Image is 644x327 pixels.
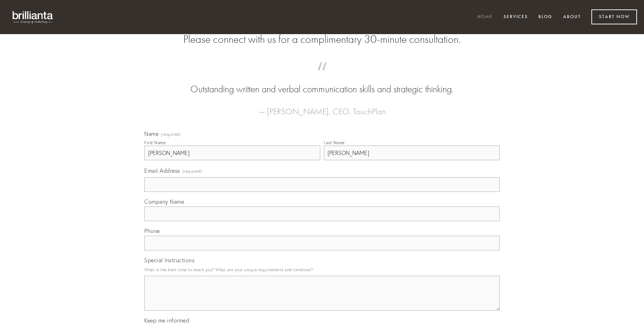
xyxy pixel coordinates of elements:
[473,11,497,23] a: Home
[559,11,585,23] a: About
[161,132,181,137] span: (required)
[144,140,166,145] div: First Name
[155,69,489,96] blockquote: Outstanding written and verbal communication skills and strategic thinking.
[144,167,180,174] span: Email Address
[144,227,160,234] span: Phone
[144,257,194,264] span: Special Instructions
[183,166,202,176] span: (required)
[144,317,189,324] span: Keep me informed
[155,96,489,118] figcaption: — [PERSON_NAME], CEO, TouchPlan
[324,140,345,145] div: Last Name
[534,11,557,23] a: Blog
[144,198,184,205] span: Company Name
[591,9,637,24] a: Start Now
[7,7,59,27] img: brillianta - research, strategy, marketing
[499,11,532,23] a: Services
[144,130,159,137] span: Name
[144,265,500,274] p: What is the best time to reach you? What are your unique requirements and timelines?
[144,33,500,46] h2: Please connect with us for a complimentary 30-minute consultation.
[155,69,489,83] span: “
